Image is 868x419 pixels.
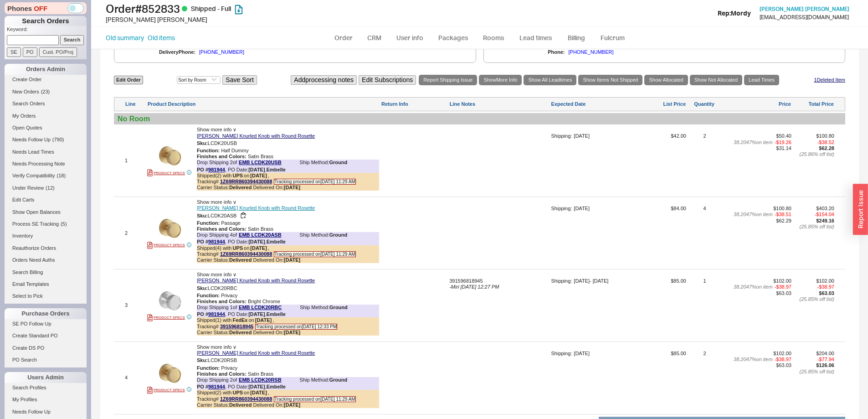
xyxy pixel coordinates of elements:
span: Tracking# [197,396,272,402]
div: [DATE] [574,133,590,139]
span: Carrier Status: [197,185,253,190]
div: ( 25.85 % off list) [793,224,834,230]
span: LCDK20ASB [208,212,237,218]
a: CRM [361,30,388,46]
span: $102.00 [816,278,834,284]
span: $50.40 [776,133,791,139]
div: [PERSON_NAME] [PERSON_NAME] [106,15,437,24]
b: Embelle [267,167,286,172]
a: 1Z69RR860394430088 [220,396,272,402]
a: Lead times [513,30,559,46]
a: Open Quotes [5,123,87,133]
div: Satin Brass [197,226,379,232]
div: Price [723,101,791,107]
a: Report Shipping Issue [419,75,477,85]
a: Needs Processing Note [5,159,87,169]
b: [DATE] [284,257,300,263]
a: PRODUCT SPECS [147,242,185,249]
a: Edit Carts [5,195,87,205]
span: $102.00 [773,351,791,356]
span: Process SE Tracking [12,221,59,227]
b: PO # [197,311,225,317]
div: [PHONE_NUMBER] [199,49,244,55]
a: Old items [148,33,175,42]
div: Expected Date [551,101,634,107]
div: 1 [125,158,145,164]
div: Product Description [148,101,380,107]
span: $84.00 [636,206,686,267]
span: Delivered On: [253,402,301,408]
span: $63.03 [776,362,791,368]
span: Tracking processed on [DATE] 11:29 AM [274,396,355,402]
a: My Orders [5,111,87,121]
span: Function : [197,148,220,153]
a: PO Search [5,355,87,365]
span: $62.29 [776,218,791,223]
span: $102.00 [773,278,791,284]
div: Shipping: [551,206,572,212]
b: UPS [232,173,243,179]
span: $100.80 [816,133,834,139]
div: Shipped ( 2 ) with on , [197,173,379,179]
b: PO # [197,167,225,172]
a: Show Open Balances [5,207,87,217]
span: Carrier Status: [197,330,253,335]
span: $31.14 [776,145,791,151]
span: Tracking processed on [DATE] 11:29 AM [274,251,355,257]
a: Verify Compatibility(18) [5,171,87,181]
div: Bright Chrome [197,299,379,305]
div: Purchase Orders [5,308,87,319]
span: $63.03 [819,290,834,296]
div: Shipping: [551,133,572,139]
b: [DATE] [284,402,300,408]
div: , PO Date: , [197,384,286,390]
a: Edit Order [114,76,143,84]
a: New Orders(23) [5,87,87,97]
b: PO # [197,239,225,244]
b: Ground [329,305,348,310]
p: Keyword: [7,26,87,35]
span: - $38.51 [775,212,791,217]
span: ( 18 ) [57,173,66,178]
span: $85.00 [636,278,686,339]
span: Sku: [197,357,208,363]
a: Needs Lead Times [5,147,87,157]
span: LCDK20USB [208,140,237,145]
a: Create DS PO [5,343,87,353]
div: ( 25.85 % off list) [793,369,834,375]
b: [DATE] [284,330,300,335]
b: Embelle [267,384,286,389]
b: Ground [329,232,347,238]
div: Return Info [381,101,448,107]
a: 981944 [208,167,225,172]
a: 1Z69RR860394430088 [220,251,272,257]
b: UPS [232,390,243,396]
input: Search [60,35,84,45]
b: [DATE] [250,390,267,396]
a: 1Z69RR860394430088 [220,179,272,184]
a: Under Review(12) [5,183,87,193]
div: 3 [125,302,145,308]
a: Billing [560,30,592,46]
a: Packages [432,30,475,46]
span: Function : [197,293,220,298]
a: 981944 [208,384,225,389]
input: Cust. PO/Proj [39,47,77,57]
button: Addprocessing notes [291,75,357,85]
img: BK-2_Satin_Brass_round02_ut9yxo [159,217,181,239]
a: Inventory [5,231,87,241]
a: Lead Times [744,75,779,85]
div: Delivery Phone: [127,49,195,55]
input: SE [7,47,21,57]
div: 4 [703,206,706,267]
a: EMB LCDK20RBC [239,305,282,311]
span: Tracking# [197,179,272,184]
b: [DATE] [250,173,267,179]
a: Search Orders [5,99,87,109]
div: Users Admin [5,372,87,383]
div: [DATE] - [DATE] [574,278,608,284]
span: Show more info ∨ [197,127,236,132]
h1: Order # 852833 [106,2,437,15]
b: Ground [329,377,347,383]
a: Needs Follow Up(790) [5,135,87,145]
